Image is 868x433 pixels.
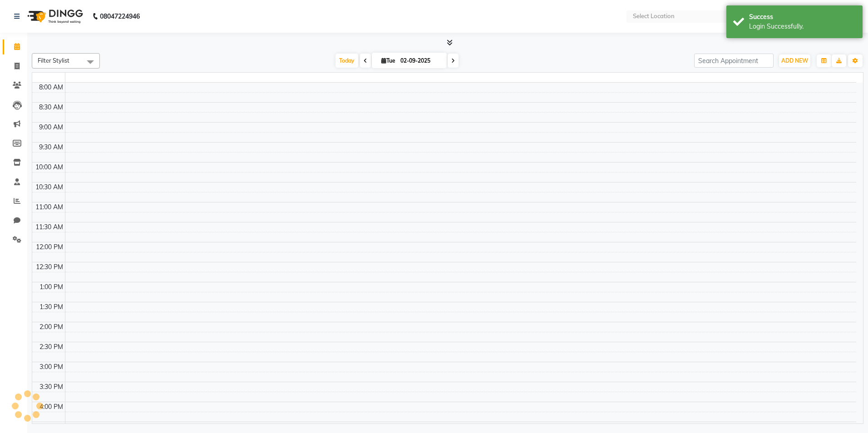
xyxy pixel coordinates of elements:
input: 2025-09-02 [398,54,443,68]
div: 2:30 PM [38,342,65,352]
div: 8:00 AM [37,83,65,92]
div: 9:30 AM [37,143,65,152]
div: 3:00 PM [38,362,65,372]
div: Login Successfully. [749,22,856,31]
span: Tue [379,57,398,64]
div: 9:00 AM [37,123,65,132]
span: Filter Stylist [38,57,69,64]
input: Search Appointment [694,54,774,68]
div: 8:30 AM [37,103,65,112]
div: 2:00 PM [38,322,65,332]
div: 1:30 PM [38,302,65,312]
div: 10:00 AM [34,162,65,172]
div: 4:00 PM [38,402,65,412]
span: ADD NEW [781,57,808,64]
button: ADD NEW [779,54,810,67]
div: 10:30 AM [34,182,65,192]
div: 3:30 PM [38,382,65,392]
span: Today [335,54,358,68]
div: 11:00 AM [34,202,65,212]
div: 1:00 PM [38,282,65,292]
b: 08047224946 [100,4,140,29]
img: logo [23,4,85,29]
div: Select Location [633,12,675,21]
div: Success [749,12,856,22]
div: 12:00 PM [34,242,65,252]
div: 4:30 PM [38,422,65,432]
div: 12:30 PM [34,262,65,272]
div: 11:30 AM [34,222,65,232]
